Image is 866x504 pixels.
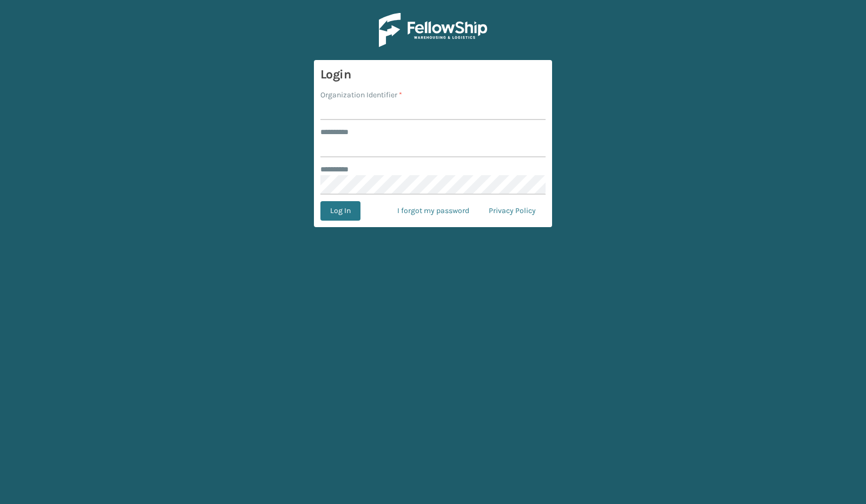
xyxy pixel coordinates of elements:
[479,201,546,221] a: Privacy Policy
[388,201,479,221] a: I forgot my password
[320,89,402,101] label: Organization Identifier
[320,201,360,221] button: Log In
[379,13,487,47] img: Logo
[320,67,546,83] h3: Login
